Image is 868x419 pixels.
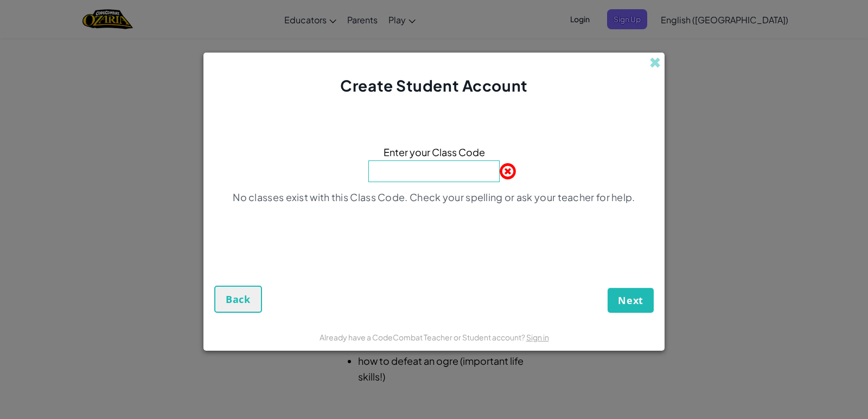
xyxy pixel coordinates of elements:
button: Back [214,286,262,313]
span: Create Student Account [340,76,527,95]
span: Next [618,294,643,307]
span: Already have a CodeCombat Teacher or Student account? [320,332,526,342]
span: Enter your Class Code [384,144,485,160]
span: Back [226,293,251,306]
button: Next [608,288,654,313]
p: No classes exist with this Class Code. Check your spelling or ask your teacher for help. [233,191,635,204]
a: Sign in [526,332,549,342]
